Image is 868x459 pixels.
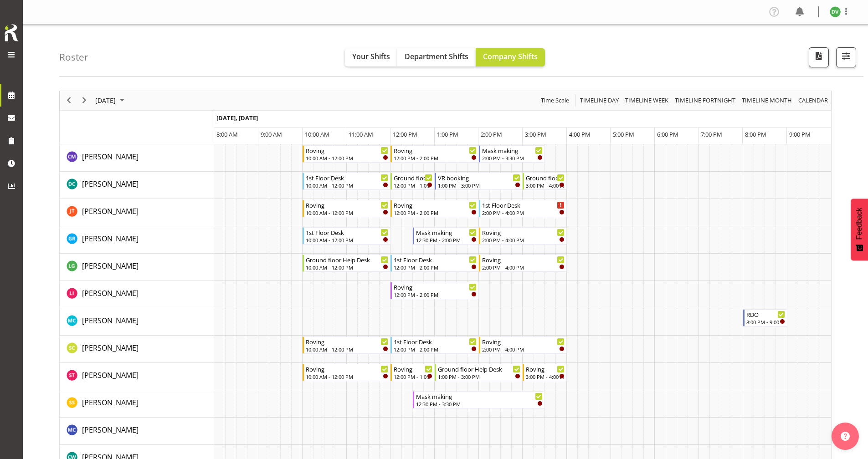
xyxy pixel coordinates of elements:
span: calendar [797,95,829,106]
div: 10:00 AM - 12:00 PM [306,373,388,380]
div: Ground floor Help Desk [526,173,565,182]
div: Lisa Griffiths"s event - Ground floor Help Desk Begin From Sunday, September 28, 2025 at 10:00:00... [303,255,390,272]
div: Mask making [416,392,543,401]
div: 10:00 AM - 12:00 PM [306,182,388,189]
span: 12:00 PM [393,130,417,138]
div: 10:00 AM - 12:00 PM [306,209,388,216]
span: Timeline Month [741,95,793,106]
button: Month [797,95,830,106]
div: 12:00 PM - 1:00 PM [394,373,432,380]
span: [PERSON_NAME] [82,425,139,435]
button: Fortnight [673,95,737,106]
a: [PERSON_NAME] [82,424,139,435]
div: Glen Tomlinson"s event - Roving Begin From Sunday, September 28, 2025 at 12:00:00 PM GMT+13:00 En... [390,200,478,217]
div: Saniya Thompson"s event - Roving Begin From Sunday, September 28, 2025 at 10:00:00 AM GMT+13:00 E... [303,364,390,381]
div: 2:00 PM - 4:00 PM [482,236,565,244]
div: Glen Tomlinson"s event - 1st Floor Desk Begin From Sunday, September 28, 2025 at 2:00:00 PM GMT+1... [479,200,567,217]
span: Timeline Week [624,95,669,106]
div: 2:00 PM - 3:30 PM [482,154,543,162]
button: Timeline Month [740,95,794,106]
div: RDO [746,310,785,319]
span: [DATE] [94,95,117,106]
button: Next [78,95,91,106]
div: Roving [306,200,388,209]
span: 3:00 PM [525,130,546,138]
div: Roving [482,337,565,346]
div: 1st Floor Desk [306,173,388,182]
div: Roving [394,282,476,291]
div: Roving [394,200,476,209]
div: 10:00 AM - 12:00 PM [306,346,388,353]
div: 2:00 PM - 4:00 PM [482,264,565,271]
a: [PERSON_NAME] [82,370,139,381]
td: Saranya Sarisa resource [60,390,214,418]
div: Mask making [482,146,543,155]
div: 12:30 PM - 2:00 PM [416,236,477,244]
span: Feedback [855,208,863,240]
div: VR booking [438,173,520,182]
div: Samuel Carter"s event - Roving Begin From Sunday, September 28, 2025 at 2:00:00 PM GMT+13:00 Ends... [479,337,567,354]
div: Roving [306,364,388,373]
div: previous period [61,91,77,110]
div: September 28, 2025 [92,91,130,110]
td: Saniya Thompson resource [60,363,214,390]
div: 12:00 PM - 1:00 PM [394,182,432,189]
button: Filter Shifts [836,47,856,67]
div: Chamique Mamolo"s event - Roving Begin From Sunday, September 28, 2025 at 12:00:00 PM GMT+13:00 E... [390,145,478,163]
span: Department Shifts [405,51,468,61]
img: Rosterit icon logo [2,23,21,43]
a: [PERSON_NAME] [82,206,139,217]
div: Grace Roscoe-Squires"s event - Roving Begin From Sunday, September 28, 2025 at 2:00:00 PM GMT+13:... [479,227,567,245]
div: 12:00 PM - 2:00 PM [394,154,476,162]
div: 12:00 PM - 2:00 PM [394,346,476,353]
div: Roving [526,364,565,373]
a: [PERSON_NAME] [82,315,139,326]
button: Timeline Week [624,95,670,106]
td: Aurora Catu resource [60,418,214,445]
div: 1st Floor Desk [482,200,565,209]
div: Chamique Mamolo"s event - Mask making Begin From Sunday, September 28, 2025 at 2:00:00 PM GMT+13:... [479,145,545,163]
div: 12:30 PM - 3:30 PM [416,400,543,408]
a: [PERSON_NAME] [82,151,139,162]
span: [PERSON_NAME] [82,288,139,298]
span: 9:00 PM [789,130,811,138]
div: Roving [306,337,388,346]
td: Donald Cunningham resource [60,172,214,199]
span: Timeline Fortnight [674,95,736,106]
span: 7:00 PM [701,130,722,138]
div: 1st Floor Desk [306,228,388,237]
span: 5:00 PM [613,130,634,138]
div: 1:00 PM - 3:00 PM [438,182,520,189]
a: [PERSON_NAME] [82,178,139,189]
div: Ground floor Help Desk [438,364,520,373]
div: Donald Cunningham"s event - VR booking Begin From Sunday, September 28, 2025 at 1:00:00 PM GMT+13... [435,173,523,190]
span: 1:00 PM [437,130,458,138]
div: Samuel Carter"s event - Roving Begin From Sunday, September 28, 2025 at 10:00:00 AM GMT+13:00 End... [303,337,390,354]
div: Saniya Thompson"s event - Roving Begin From Sunday, September 28, 2025 at 12:00:00 PM GMT+13:00 E... [390,364,435,381]
a: [PERSON_NAME] [82,233,139,244]
div: Saniya Thompson"s event - Roving Begin From Sunday, September 28, 2025 at 3:00:00 PM GMT+13:00 En... [523,364,567,381]
span: Your Shifts [352,51,390,61]
img: help-xxl-2.png [841,432,850,441]
span: 2:00 PM [481,130,502,138]
span: 8:00 PM [745,130,766,138]
button: September 2025 [94,95,128,106]
span: [PERSON_NAME] [82,261,139,271]
h4: Roster [59,52,88,62]
div: Michelle Cunningham"s event - RDO Begin From Sunday, September 28, 2025 at 8:00:00 PM GMT+13:00 E... [743,309,787,326]
span: [PERSON_NAME] [82,370,139,380]
div: Donald Cunningham"s event - Ground floor Help Desk Begin From Sunday, September 28, 2025 at 12:00... [390,173,435,190]
a: [PERSON_NAME] [82,260,139,271]
div: 10:00 AM - 12:00 PM [306,236,388,244]
td: Samuel Carter resource [60,336,214,363]
div: 12:00 PM - 2:00 PM [394,291,476,298]
span: Timeline Day [579,95,620,106]
span: [PERSON_NAME] [82,179,139,189]
span: 10:00 AM [305,130,329,138]
span: [DATE], [DATE] [216,114,258,122]
div: Roving [482,255,565,264]
div: 12:00 PM - 2:00 PM [394,264,476,271]
div: Ground floor Help Desk [306,255,388,264]
span: [PERSON_NAME] [82,343,139,353]
td: Lisa Griffiths resource [60,254,214,281]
